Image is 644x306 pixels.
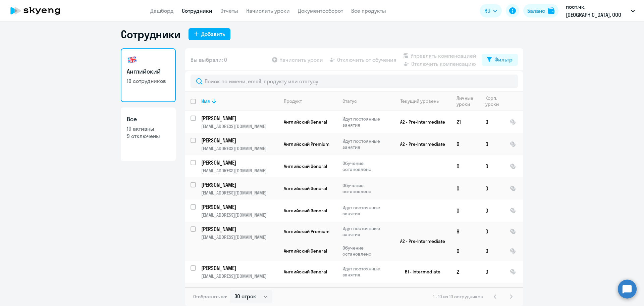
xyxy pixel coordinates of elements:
td: 0 [480,200,504,222]
div: Личные уроки [457,95,480,107]
td: 0 [451,155,480,177]
span: Английский General [284,185,327,191]
button: пост.чк, [GEOGRAPHIC_DATA], ООО [562,3,638,19]
img: balance [548,7,554,14]
p: Идут постоянные занятия [342,287,388,299]
p: [PERSON_NAME] [201,137,277,144]
p: [PERSON_NAME] [201,181,277,188]
a: Начислить уроки [246,7,290,14]
span: Отображать по: [193,294,227,300]
a: [PERSON_NAME] [201,287,278,294]
p: Идут постоянные занятия [342,205,388,217]
p: [EMAIL_ADDRESS][DOMAIN_NAME] [201,123,278,129]
a: Документооборот [298,7,343,14]
h3: Все [127,115,170,124]
a: [PERSON_NAME] [201,225,278,233]
p: Идут постоянные занятия [342,266,388,278]
td: 0 [480,133,504,155]
td: 0 [480,177,504,200]
td: 0 [451,283,480,302]
p: Обучение остановлено [342,160,388,172]
button: Добавить [189,28,230,40]
img: english [127,54,138,65]
td: B1 - Intermediate [389,261,451,283]
a: [PERSON_NAME] [201,159,278,166]
td: 0 [451,177,480,200]
div: Имя [201,98,210,104]
td: 0 [480,261,504,283]
span: Английский General [284,163,327,169]
span: Английский General [284,248,327,254]
div: Фильтр [494,55,513,63]
span: Английский General [284,208,327,214]
td: 0 [480,222,504,241]
a: [PERSON_NAME] [201,264,278,272]
p: Обучение остановлено [342,182,388,194]
td: 0 [480,111,504,133]
p: [EMAIL_ADDRESS][DOMAIN_NAME] [201,190,278,196]
a: Сотрудники [182,7,212,14]
span: Английский General [284,269,327,275]
p: Идут постоянные занятия [342,225,388,237]
a: Все продукты [351,7,386,14]
td: 0 [480,241,504,261]
p: [PERSON_NAME] [201,264,277,272]
div: Имя [201,98,278,104]
td: 0 [480,155,504,177]
button: Балансbalance [523,4,558,17]
span: Английский General [284,119,327,125]
p: [PERSON_NAME] [201,287,277,294]
td: A2 - Pre-Intermediate [389,111,451,133]
span: 1 - 10 из 10 сотрудников [433,294,483,300]
td: 6 [451,222,480,241]
p: [EMAIL_ADDRESS][DOMAIN_NAME] [201,145,278,151]
p: 10 активны [127,125,170,132]
button: RU [480,4,502,17]
span: RU [484,7,490,15]
div: Корп. уроки [485,95,504,107]
td: A2 - Pre-Intermediate [389,222,451,261]
p: [EMAIL_ADDRESS][DOMAIN_NAME] [201,212,278,218]
td: 0 [451,241,480,261]
td: A2 - Pre-Intermediate [389,133,451,155]
span: Английский Premium [284,141,329,147]
a: [PERSON_NAME] [201,181,278,188]
div: Добавить [201,30,225,38]
div: Текущий уровень [400,98,439,104]
a: [PERSON_NAME] [201,203,278,211]
a: [PERSON_NAME] [201,137,278,144]
p: Обучение остановлено [342,245,388,257]
p: [PERSON_NAME] [201,159,277,166]
td: 21 [451,111,480,133]
p: Идут постоянные занятия [342,116,388,128]
p: [PERSON_NAME] [201,203,277,211]
span: Вы выбрали: 0 [191,56,227,64]
h3: Английский [127,67,170,76]
div: Статус [342,98,357,104]
a: [PERSON_NAME] [201,115,278,122]
td: 0 [451,200,480,222]
p: [EMAIL_ADDRESS][DOMAIN_NAME] [201,273,278,279]
p: [EMAIL_ADDRESS][DOMAIN_NAME] [201,234,278,240]
td: 0 [480,283,504,302]
button: Фильтр [482,54,518,66]
input: Поиск по имени, email, продукту или статусу [191,75,518,88]
p: 9 отключены [127,132,170,140]
td: 2 [451,261,480,283]
td: 9 [451,133,480,155]
div: Продукт [284,98,302,104]
p: пост.чк, [GEOGRAPHIC_DATA], ООО [566,3,628,19]
p: [PERSON_NAME] [201,225,277,233]
a: Отчеты [220,7,238,14]
p: Идут постоянные занятия [342,138,388,150]
p: [PERSON_NAME] [201,115,277,122]
div: Баланс [527,7,545,15]
p: [EMAIL_ADDRESS][DOMAIN_NAME] [201,168,278,174]
p: 10 сотрудников [127,77,170,85]
a: Дашборд [150,7,174,14]
a: Английский10 сотрудников [121,48,176,102]
span: Английский Premium [284,228,329,234]
a: Все10 активны9 отключены [121,107,176,161]
h1: Сотрудники [121,28,180,41]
